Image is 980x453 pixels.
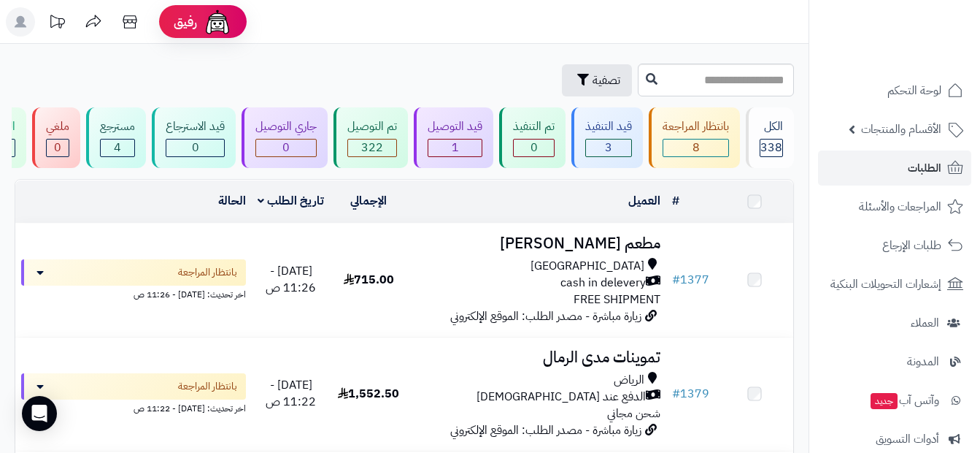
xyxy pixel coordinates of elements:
[869,390,939,411] span: وآتس آب
[178,379,237,394] span: بانتظار المراجعة
[266,376,316,411] span: [DATE] - 11:22 ص
[859,197,941,217] span: المراجعات والأسئلة
[100,118,135,135] div: مسترجع
[593,72,620,89] span: تصفية
[530,258,644,275] span: [GEOGRAPHIC_DATA]
[871,393,898,409] span: جديد
[149,107,239,168] a: قيد الاسترجاع 0
[908,158,941,178] span: الطلبات
[203,7,232,37] img: ai-face.png
[46,118,69,135] div: ملغي
[174,13,197,31] span: رفيق
[192,139,199,156] span: 0
[607,405,660,422] span: شحن مجاني
[266,262,316,297] span: [DATE] - 11:26 ص
[101,140,134,156] div: 4
[344,271,394,289] span: 715.00
[450,422,641,439] span: زيارة مباشرة - مصدر الطلب: الموقع الإلكتروني
[911,313,939,333] span: العملاء
[39,7,75,40] a: تحديثات المنصة
[338,385,399,403] span: 1,552.50
[818,305,971,340] a: العملاء
[830,274,941,294] span: إشعارات التحويلات البنكية
[348,140,396,156] div: 322
[256,140,316,156] div: 0
[887,80,941,101] span: لوحة التحكم
[347,118,397,135] div: تم التوصيل
[586,140,631,156] div: 3
[178,265,237,280] span: بانتظار المراجعة
[166,140,224,156] div: 0
[907,351,939,372] span: المدونة
[818,344,971,379] a: المدونة
[818,383,971,418] a: وآتس آبجديد
[818,228,971,263] a: طلبات الإرجاع
[47,140,69,156] div: 0
[672,385,709,403] a: #1379
[692,139,700,156] span: 8
[29,107,83,168] a: ملغي 0
[672,271,709,289] a: #1377
[21,400,246,415] div: اخر تحديث: [DATE] - 11:22 ص
[452,139,459,156] span: 1
[218,192,246,210] a: الحالة
[628,192,660,210] a: العميل
[428,118,482,135] div: قيد التوصيل
[361,139,383,156] span: 322
[255,118,317,135] div: جاري التوصيل
[411,107,496,168] a: قيد التوصيل 1
[22,396,57,431] div: Open Intercom Messenger
[663,118,729,135] div: بانتظار المراجعة
[861,119,941,140] span: الأقسام والمنتجات
[818,267,971,302] a: إشعارات التحويلات البنكية
[477,389,646,406] span: الدفع عند [DEMOGRAPHIC_DATA]
[514,140,554,156] div: 0
[413,349,660,366] h3: تموينات مدى الرمال
[83,107,149,168] a: مسترجع 4
[530,139,538,156] span: 0
[760,118,783,135] div: الكل
[413,235,660,252] h3: مطعم [PERSON_NAME]
[818,151,971,186] a: الطلبات
[881,17,966,47] img: logo-2.png
[166,118,225,135] div: قيد الاسترجاع
[818,73,971,108] a: لوحة التحكم
[239,107,331,168] a: جاري التوصيل 0
[568,107,646,168] a: قيد التنفيذ 3
[428,140,482,156] div: 1
[614,372,644,389] span: الرياض
[585,118,632,135] div: قيد التنفيذ
[331,107,411,168] a: تم التوصيل 322
[672,385,680,403] span: #
[760,139,782,156] span: 338
[496,107,568,168] a: تم التنفيذ 0
[743,107,797,168] a: الكل338
[574,291,660,308] span: FREE SHIPMENT
[560,275,646,292] span: cash in delevery
[605,139,612,156] span: 3
[21,286,246,301] div: اخر تحديث: [DATE] - 11:26 ص
[646,107,743,168] a: بانتظار المراجعة 8
[562,64,632,96] button: تصفية
[876,429,939,449] span: أدوات التسويق
[54,139,61,156] span: 0
[282,139,290,156] span: 0
[350,192,387,210] a: الإجمالي
[672,192,679,210] a: #
[672,271,680,289] span: #
[513,118,555,135] div: تم التنفيذ
[258,192,324,210] a: تاريخ الطلب
[114,139,121,156] span: 4
[818,189,971,224] a: المراجعات والأسئلة
[450,308,641,325] span: زيارة مباشرة - مصدر الطلب: الموقع الإلكتروني
[882,235,941,256] span: طلبات الإرجاع
[663,140,728,156] div: 8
